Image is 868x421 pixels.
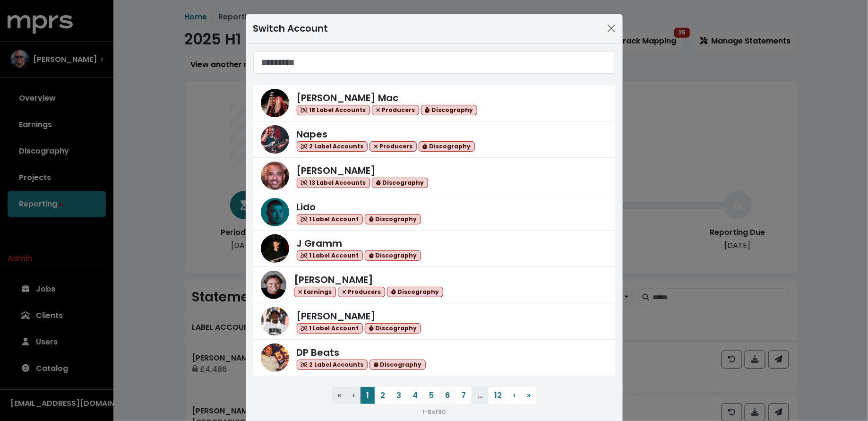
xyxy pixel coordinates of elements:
[253,21,328,35] div: Switch Account
[370,360,426,370] span: Discography
[391,387,407,404] button: 3
[253,85,615,121] a: Keegan Mac[PERSON_NAME] Mac 18 Label Accounts Producers Discography
[253,267,615,303] a: Scott Hendricks[PERSON_NAME] Earnings Producers Discography
[297,250,363,261] span: 1 Label Account
[253,194,615,231] a: LidoLido 1 Label Account Discography
[297,360,368,370] span: 2 Label Accounts
[297,141,368,152] span: 2 Label Accounts
[261,162,289,190] img: Harvey Mason Jr
[253,51,615,74] input: Search accounts
[365,323,421,334] span: Discography
[253,158,615,194] a: Harvey Mason Jr[PERSON_NAME] 13 Label Accounts Discography
[294,287,336,298] span: Earnings
[253,340,615,376] a: DP BeatsDP Beats 2 Label Accounts Discography
[419,141,475,152] span: Discography
[372,105,419,116] span: Producers
[261,89,289,117] img: Keegan Mac
[261,234,289,263] img: J Gramm
[297,309,376,323] span: [PERSON_NAME]
[253,231,615,267] a: J GrammJ Gramm 1 Label Account Discography
[297,164,376,177] span: [PERSON_NAME]
[297,178,370,189] span: 13 Label Accounts
[297,128,328,141] span: Napes
[338,287,385,298] span: Producers
[372,178,428,189] span: Discography
[455,387,472,404] button: 7
[423,387,439,404] button: 5
[297,346,340,359] span: DP Beats
[387,287,443,298] span: Discography
[297,214,363,225] span: 1 Label Account
[253,303,615,340] a: Lex Luger[PERSON_NAME] 1 Label Account Discography
[375,387,391,404] button: 2
[365,250,421,261] span: Discography
[297,105,370,116] span: 18 Label Accounts
[370,141,417,152] span: Producers
[421,105,477,116] span: Discography
[527,390,531,401] span: »
[297,323,363,334] span: 1 Label Account
[439,387,455,404] button: 6
[294,273,373,286] span: [PERSON_NAME]
[604,21,619,36] button: Close
[422,408,446,416] small: 1 - 8 of 90
[489,387,507,404] button: 12
[261,271,286,299] img: Scott Hendricks
[297,200,316,214] span: Lido
[361,387,375,404] button: 1
[365,214,421,225] span: Discography
[297,91,399,104] span: [PERSON_NAME] Mac
[297,237,343,250] span: J Gramm
[261,344,289,372] img: DP Beats
[513,390,516,401] span: ›
[261,125,289,154] img: Napes
[407,387,423,404] button: 4
[253,121,615,158] a: NapesNapes 2 Label Accounts Producers Discography
[261,198,289,226] img: Lido
[261,307,289,335] img: Lex Luger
